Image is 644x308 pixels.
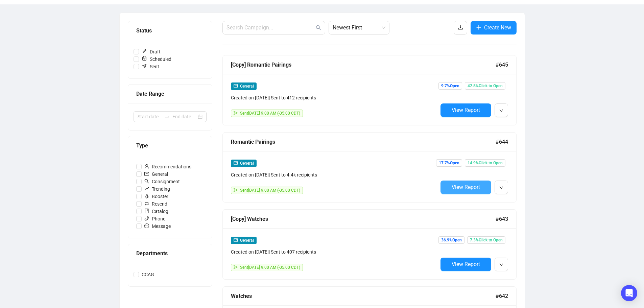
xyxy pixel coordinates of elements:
span: View Report [452,261,480,267]
span: rocket [144,194,149,198]
span: rise [144,186,149,191]
div: Romantic Pairings [231,138,496,146]
span: Phone [142,215,168,222]
span: Resend [142,200,170,208]
span: General [142,170,171,178]
button: Create New [471,21,517,34]
span: 36.9% Open [438,236,464,244]
span: to [164,114,170,119]
span: Draft [139,48,163,55]
div: [Copy] Romantic Pairings [231,61,496,69]
span: swap-right [164,114,170,119]
span: Sent [DATE] 9:00 AM (-05:00 CDT) [240,265,300,270]
span: mail [234,238,238,242]
span: retweet [144,201,149,206]
span: Recommendations [142,163,194,170]
span: 9.7% Open [438,82,462,90]
span: Sent [DATE] 9:00 AM (-05:00 CDT) [240,188,300,193]
span: #643 [496,215,508,223]
span: Create New [484,23,511,32]
span: book [144,209,149,213]
span: 42.5% Click to Open [465,82,505,90]
span: #645 [496,61,508,69]
div: Date Range [136,90,204,98]
span: user [144,164,149,169]
span: 17.7% Open [436,159,462,167]
div: Status [136,26,204,35]
button: View Report [440,103,491,117]
span: Consignment [142,178,183,185]
div: [Copy] Watches [231,215,496,223]
span: View Report [452,107,480,113]
a: [Copy] Romantic Pairings#645mailGeneralCreated on [DATE]| Sent to 412 recipientssendSent[DATE] 9:... [222,55,517,125]
span: General [240,84,254,89]
span: phone [144,216,149,221]
button: View Report [440,258,491,271]
div: Open Intercom Messenger [621,285,637,301]
div: Departments [136,249,204,258]
span: General [240,161,254,166]
span: message [144,223,149,228]
a: Romantic Pairings#644mailGeneralCreated on [DATE]| Sent to 4.4k recipientssendSent[DATE] 9:00 AM ... [222,132,517,203]
span: #644 [496,138,508,146]
span: send [234,188,238,192]
span: General [240,238,254,243]
span: download [458,25,463,30]
span: Trending [142,185,173,193]
span: search [144,179,149,184]
span: Sent [DATE] 9:00 AM (-05:00 CDT) [240,111,300,116]
span: View Report [452,184,480,190]
input: End date [172,113,196,120]
span: send [234,111,238,115]
span: Sent [139,63,162,70]
span: mail [144,171,149,176]
span: CCAG [139,271,157,278]
input: Start date [138,113,162,120]
span: 7.3% Click to Open [467,236,505,244]
button: View Report [440,181,491,194]
span: #642 [496,292,508,300]
span: down [499,186,503,190]
span: 14.9% Click to Open [465,159,505,167]
a: [Copy] Watches#643mailGeneralCreated on [DATE]| Sent to 407 recipientssendSent[DATE] 9:00 AM (-05... [222,209,517,280]
span: mail [234,84,238,88]
span: Catalog [142,208,171,215]
div: Watches [231,292,496,300]
input: Search Campaign... [226,24,314,32]
span: Newest First [333,21,385,34]
span: mail [234,161,238,165]
span: Message [142,222,173,230]
div: Type [136,141,204,150]
span: Scheduled [139,55,174,63]
span: down [499,263,503,267]
div: Created on [DATE] | Sent to 4.4k recipients [231,171,438,179]
div: Created on [DATE] | Sent to 407 recipients [231,248,438,256]
span: Booster [142,193,171,200]
span: plus [476,25,481,30]
div: Created on [DATE] | Sent to 412 recipients [231,94,438,101]
span: search [316,25,321,30]
span: down [499,109,503,113]
span: send [234,265,238,269]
